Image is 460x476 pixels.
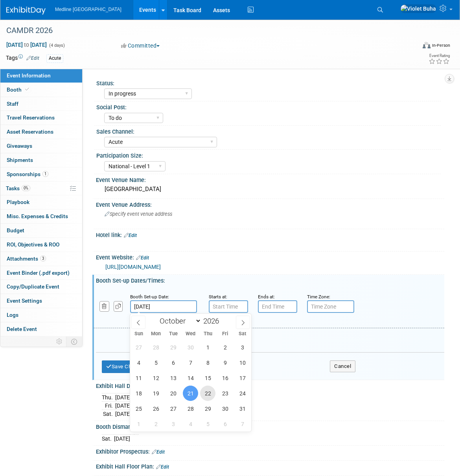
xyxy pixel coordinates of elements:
td: Tags [6,54,39,63]
span: Travel Reservations [7,114,55,121]
i: Booth reservation complete [25,87,29,92]
span: November 6, 2026 [217,416,233,432]
span: ROI, Objectives & ROO [7,241,59,248]
td: Toggle Event Tabs [66,336,83,347]
td: [DATE] [114,434,130,443]
span: October 5, 2026 [148,355,164,370]
a: Event Binder (.pdf export) [0,266,82,280]
span: Tasks [6,185,30,191]
a: Event Information [0,69,82,83]
select: Month [156,316,201,326]
a: Attachments3 [0,252,82,266]
span: Sun [130,331,147,336]
a: ROI, Objectives & ROO [0,238,82,252]
span: Budget [7,227,24,233]
span: Logs [7,312,18,318]
span: September 30, 2026 [183,340,198,355]
a: Playbook [0,195,82,209]
span: Shipments [7,157,33,163]
span: 1 [42,171,48,177]
span: Medline [GEOGRAPHIC_DATA] [55,7,121,12]
span: October 17, 2026 [235,370,250,386]
a: Misc. Expenses & Credits [0,210,82,223]
button: Cancel [330,360,355,372]
span: October 29, 2026 [200,401,215,416]
div: Booth Set-up Dates/Times: [96,275,444,285]
span: October 30, 2026 [217,401,233,416]
span: November 1, 2026 [131,416,146,432]
span: Event Information [7,72,51,79]
a: Logs [0,308,82,322]
span: October 12, 2026 [148,370,164,386]
button: Save Changes [102,360,151,373]
a: Edit [136,255,149,261]
div: Event Venue Name: [96,174,444,184]
span: October 19, 2026 [148,386,164,401]
span: Booth [7,86,31,93]
span: October 11, 2026 [131,370,146,386]
td: [DATE] [115,410,131,418]
img: ExhibitDay [6,7,46,15]
span: October 14, 2026 [183,370,198,386]
span: Giveaways [7,143,32,149]
span: October 26, 2026 [148,401,164,416]
img: Format-Inperson.png [423,42,431,48]
span: November 4, 2026 [183,416,198,432]
span: October 4, 2026 [131,355,146,370]
span: Thu [199,331,217,336]
span: Attachments [7,255,46,262]
span: (4 days) [48,43,65,48]
a: Edit [124,233,137,238]
div: Exhibit Hall Floor Plan: [96,461,444,471]
span: October 22, 2026 [200,386,215,401]
span: Sponsorships [7,171,48,177]
input: Start Time [209,300,248,313]
span: Specify event venue address [105,211,172,217]
a: Copy/Duplicate Event [0,280,82,294]
span: October 6, 2026 [166,355,181,370]
span: November 5, 2026 [200,416,215,432]
small: Ends at: [258,294,275,300]
span: October 7, 2026 [183,355,198,370]
span: October 20, 2026 [166,386,181,401]
a: Event Settings [0,294,82,308]
input: Date [130,300,197,313]
span: October 13, 2026 [166,370,181,386]
span: October 18, 2026 [131,386,146,401]
a: Staff [0,97,82,111]
div: Event Format [381,41,450,53]
div: Participation Size: [96,150,441,160]
span: Event Binder (.pdf export) [7,270,70,276]
div: [GEOGRAPHIC_DATA] [102,183,438,195]
a: Edit [152,449,165,455]
a: Edit [156,464,169,470]
span: October 27, 2026 [166,401,181,416]
a: Sponsorships1 [0,167,82,181]
td: [DATE] [115,393,131,402]
td: Sat. [102,410,115,418]
img: Violet Buha [400,4,436,13]
div: Event Venue Address: [96,199,444,209]
div: In-Person [432,42,450,48]
a: Booth [0,83,82,97]
span: November 3, 2026 [166,416,181,432]
div: Event Rating [429,54,450,58]
span: to [23,42,30,48]
span: Sat [234,331,251,336]
span: Event Settings [7,298,42,304]
a: Giveaways [0,139,82,153]
div: Sales Channel: [96,126,441,136]
span: October 15, 2026 [200,370,215,386]
div: Acute [46,54,63,62]
span: October 3, 2026 [235,340,250,355]
div: Social Post: [96,101,441,111]
span: November 7, 2026 [235,416,250,432]
span: November 2, 2026 [148,416,164,432]
span: Tue [165,331,182,336]
span: October 23, 2026 [217,386,233,401]
a: Edit [26,55,39,61]
div: Event Website: [96,252,444,262]
span: Staff [7,101,18,107]
span: October 24, 2026 [235,386,250,401]
a: Budget [0,224,82,237]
